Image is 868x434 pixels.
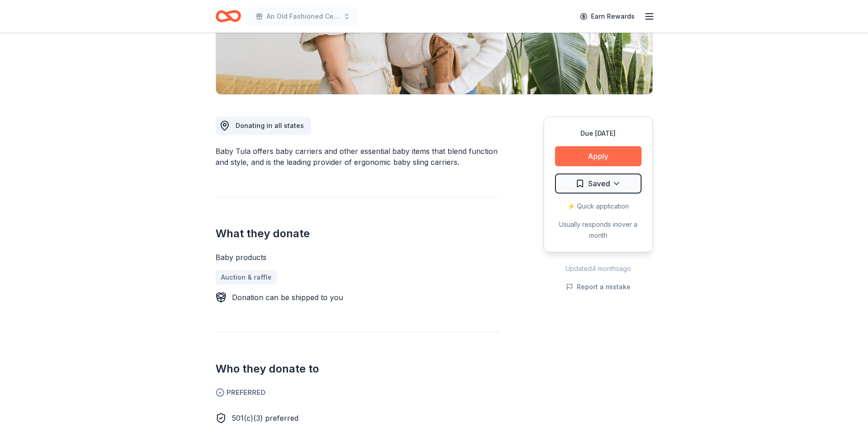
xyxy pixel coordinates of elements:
[555,201,642,212] div: ⚡️ Quick application
[555,128,642,139] div: Due [DATE]
[555,174,642,194] button: Saved
[544,263,653,274] div: Updated 4 months ago
[216,362,500,376] h2: Who they donate to
[267,11,339,22] span: An Old Fashioned Celtic Christmas
[216,252,500,263] div: Baby products
[216,270,277,285] a: Auction & raffle
[555,146,642,166] button: Apply
[248,7,358,26] button: An Old Fashioned Celtic Christmas
[236,122,304,129] span: Donating in all states
[216,5,241,27] a: Home
[555,219,642,241] div: Usually responds in over a month
[232,292,343,303] div: Donation can be shipped to you
[216,146,500,168] div: Baby Tula offers baby carriers and other essential baby items that blend function and style, and ...
[588,178,610,189] span: Saved
[216,226,500,241] h2: What they donate
[575,8,640,25] a: Earn Rewards
[216,387,500,398] span: Preferred
[232,414,298,423] span: 501(c)(3) preferred
[566,281,631,292] button: Report a mistake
